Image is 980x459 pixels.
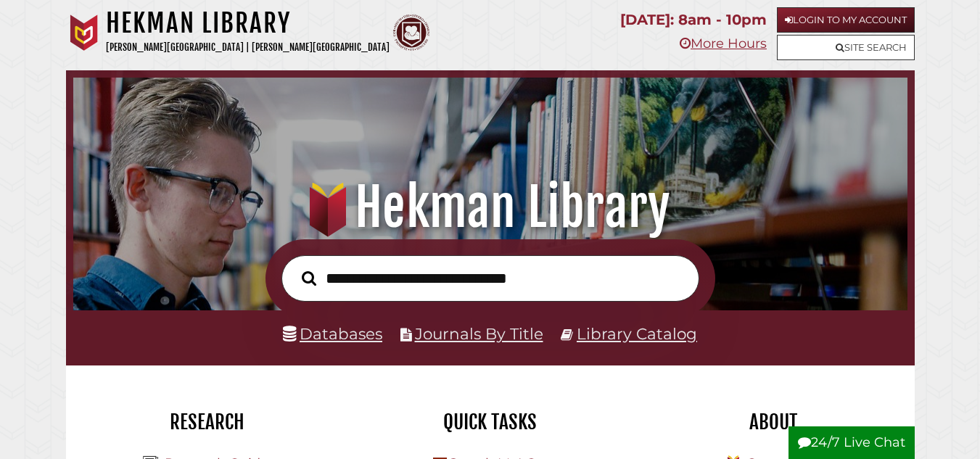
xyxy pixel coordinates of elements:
h2: Research [77,410,338,434]
a: Databases [283,324,382,343]
h2: About [643,410,904,434]
a: Site Search [777,35,915,60]
button: Search [295,267,324,289]
a: Journals By Title [415,324,543,343]
p: [PERSON_NAME][GEOGRAPHIC_DATA] | [PERSON_NAME][GEOGRAPHIC_DATA] [106,39,390,56]
img: Calvin University [66,15,102,51]
i: Search [302,270,316,286]
h1: Hekman Library [106,7,390,39]
img: Calvin Theological Seminary [393,15,429,51]
p: [DATE]: 8am - 10pm [620,7,767,33]
h1: Hekman Library [88,175,893,239]
a: Login to My Account [777,7,915,33]
a: More Hours [680,36,767,51]
h2: Quick Tasks [360,410,621,434]
a: Library Catalog [577,324,697,343]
